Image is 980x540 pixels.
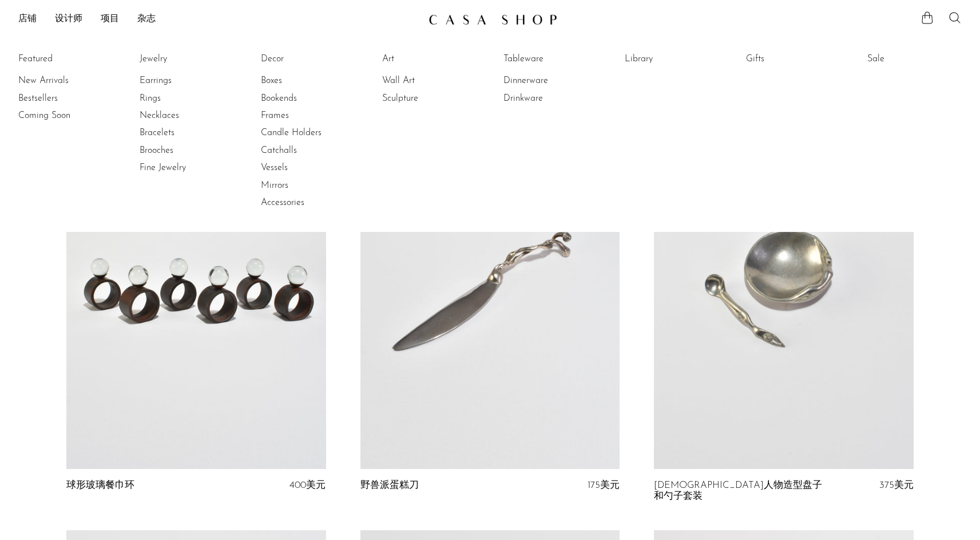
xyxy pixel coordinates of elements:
ul: Decor [261,50,347,212]
ul: Featured [18,72,104,124]
a: Accessories [261,196,347,209]
a: 杂志 [137,12,156,27]
a: Jewelry [140,53,225,65]
a: Drinkware [503,92,589,105]
nav: 桌面导航 [18,10,419,29]
font: 店铺 [18,14,37,23]
ul: Library [625,50,711,72]
a: Bookends [261,92,347,105]
ul: Gifts [746,50,832,72]
a: 野兽派蛋糕刀 [360,480,419,491]
a: 球形玻璃餐巾环 [66,480,134,491]
ul: Jewelry [140,50,225,177]
font: 杂志 [137,14,156,23]
font: [DEMOGRAPHIC_DATA]人物造型盘子和勺子套装 [654,480,822,500]
a: Library [625,53,711,65]
font: 375美元 [879,480,914,490]
a: Mirrors [261,179,347,192]
a: Necklaces [140,109,225,122]
a: Rings [140,92,225,105]
ul: 新的标题菜单 [18,10,419,29]
ul: Tableware [503,50,589,107]
a: 设计师 [55,12,82,27]
a: Candle Holders [261,127,347,139]
a: Bestsellers [18,92,104,105]
a: Fine Jewelry [140,161,225,174]
font: 设计师 [55,14,82,23]
a: 店铺 [18,12,37,27]
a: Sculpture [382,92,468,105]
a: 项目 [101,12,119,27]
a: Dinnerware [503,74,589,87]
a: Bracelets [140,127,225,139]
a: Wall Art [382,74,468,87]
ul: Sale [867,50,953,72]
a: Catchalls [261,144,347,157]
a: Decor [261,53,347,65]
font: 400美元 [289,480,326,490]
font: 175美元 [588,480,620,490]
a: Frames [261,109,347,122]
a: Gifts [746,53,832,65]
a: Vessels [261,161,347,174]
a: Tableware [503,53,589,65]
a: Coming Soon [18,109,104,122]
a: Brooches [140,144,225,157]
a: Art [382,53,468,65]
a: Boxes [261,74,347,87]
a: New Arrivals [18,74,104,87]
font: 项目 [101,14,119,23]
a: Sale [867,53,953,65]
a: [DEMOGRAPHIC_DATA]人物造型盘子和勺子套装 [654,480,829,502]
a: Earrings [140,74,225,87]
ul: Art [382,50,468,107]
